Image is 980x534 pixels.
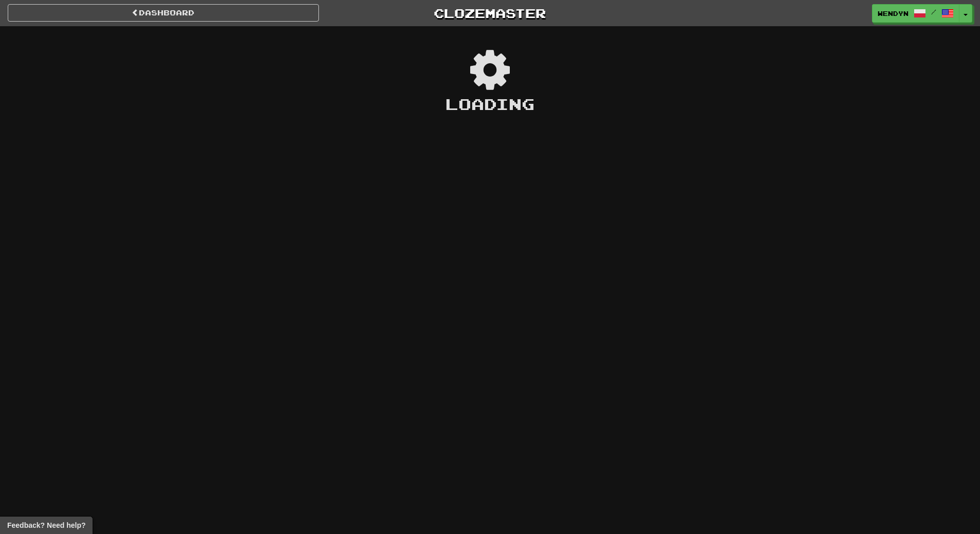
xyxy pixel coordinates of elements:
[334,4,646,22] a: Clozemaster
[7,520,85,530] span: Open feedback widget
[872,4,959,23] a: WendyN /
[931,8,936,15] span: /
[8,4,319,22] a: Dashboard
[878,9,908,18] span: WendyN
